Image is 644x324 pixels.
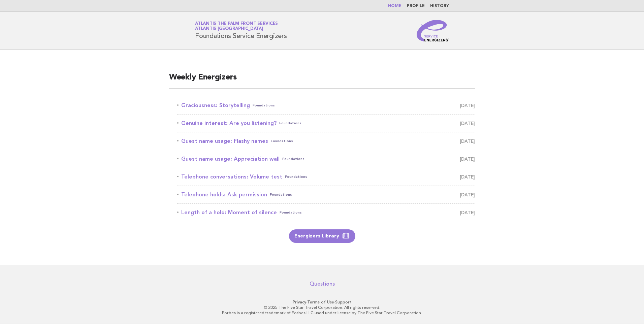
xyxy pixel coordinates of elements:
[460,101,475,110] span: [DATE]
[116,299,528,305] p: · ·
[253,101,275,110] span: Foundations
[293,300,306,304] a: Privacy
[417,20,449,41] img: Service Energizers
[279,119,301,128] span: Foundations
[310,281,335,287] a: Questions
[460,172,475,182] span: [DATE]
[282,154,304,164] span: Foundations
[177,119,475,128] a: Genuine interest: Are you listening?Foundations [DATE]
[177,190,475,199] a: Telephone holds: Ask permissionFoundations [DATE]
[116,305,528,310] p: © 2025 The Five Star Travel Corporation. All rights reserved.
[177,101,475,110] a: Graciousness: StorytellingFoundations [DATE]
[177,154,475,164] a: Guest name usage: Appreciation wallFoundations [DATE]
[177,136,475,146] a: Guest name usage: Flashy namesFoundations [DATE]
[460,119,475,128] span: [DATE]
[270,190,292,199] span: Foundations
[307,300,334,304] a: Terms of Use
[335,300,352,304] a: Support
[116,310,528,316] p: Forbes is a registered trademark of Forbes LLC used under license by The Five Star Travel Corpora...
[388,4,401,8] a: Home
[460,136,475,146] span: [DATE]
[460,190,475,199] span: [DATE]
[280,208,302,217] span: Foundations
[195,27,263,31] span: Atlantis [GEOGRAPHIC_DATA]
[285,172,307,182] span: Foundations
[169,72,475,89] h2: Weekly Energizers
[177,172,475,182] a: Telephone conversations: Volume testFoundations [DATE]
[195,22,287,39] h1: Foundations Service Energizers
[271,136,293,146] span: Foundations
[177,208,475,217] a: Length of a hold: Moment of silenceFoundations [DATE]
[407,4,425,8] a: Profile
[195,22,278,31] a: Atlantis The Palm Front ServicesAtlantis [GEOGRAPHIC_DATA]
[460,208,475,217] span: [DATE]
[289,229,355,243] a: Energizers Library
[430,4,449,8] a: History
[460,154,475,164] span: [DATE]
